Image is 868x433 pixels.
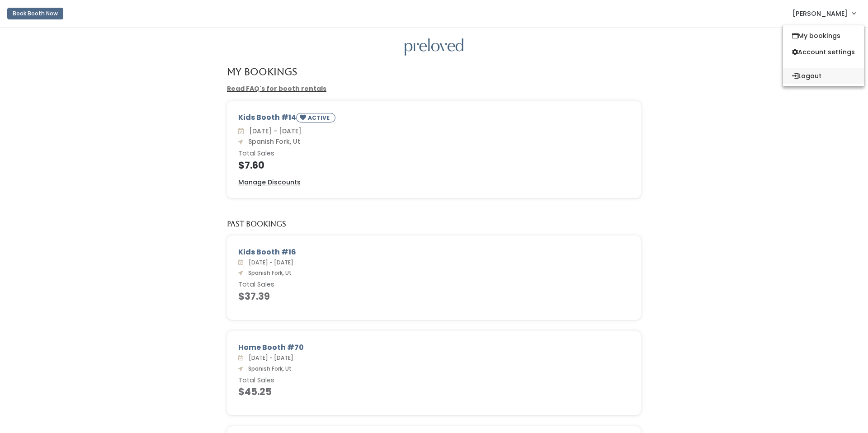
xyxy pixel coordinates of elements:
[238,386,630,397] h4: $45.25
[238,377,630,384] h6: Total Sales
[227,220,286,228] h5: Past Bookings
[238,112,630,126] div: Kids Booth #14
[308,114,331,122] small: ACTIVE
[245,259,293,266] span: [DATE] - [DATE]
[245,137,300,146] span: Spanish Fork, Ut
[405,38,463,56] img: preloved logo
[238,178,301,187] a: Manage Discounts
[238,342,630,353] div: Home Booth #70
[238,178,301,187] u: Manage Discounts
[238,150,630,157] h6: Total Sales
[793,9,848,19] span: [PERSON_NAME]
[245,127,302,136] span: [DATE] - [DATE]
[7,8,63,19] button: Book Booth Now
[245,269,292,277] span: Spanish Fork, Ut
[783,28,864,44] a: My bookings
[783,68,864,84] button: Logout
[227,66,297,77] h4: My Bookings
[245,354,293,362] span: [DATE] - [DATE]
[238,247,630,258] div: Kids Booth #16
[238,160,630,170] h4: $7.60
[238,281,630,288] h6: Total Sales
[245,365,292,372] span: Spanish Fork, Ut
[238,291,630,301] h4: $37.39
[227,84,326,93] a: Read FAQ's for booth rentals
[783,4,864,23] a: [PERSON_NAME]
[783,44,864,60] a: Account settings
[7,4,63,24] a: Book Booth Now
